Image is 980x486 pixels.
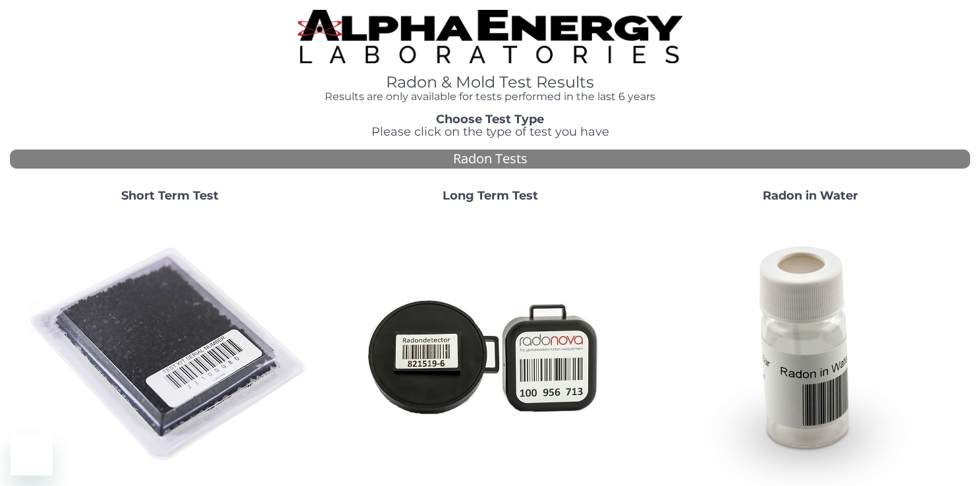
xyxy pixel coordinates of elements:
[443,188,538,203] strong: Long Term Test
[121,188,219,203] strong: Short Term Test
[10,149,970,169] div: Radon Tests
[298,91,682,103] h4: Results are only available for tests performed in the last 6 years
[11,433,53,475] iframe: Button to launch messaging window
[436,112,544,126] strong: Choose Test Type
[298,10,682,63] img: TightCrop.jpg
[371,124,609,139] span: Please click on the type of test you have
[763,188,858,203] strong: Radon in Water
[298,74,682,91] h1: Radon & Mold Test Results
